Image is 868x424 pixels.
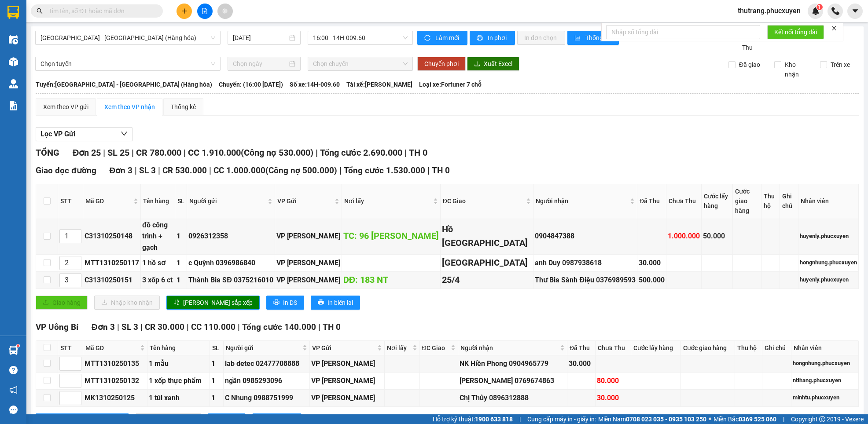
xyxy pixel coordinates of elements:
[311,392,383,403] div: VP [PERSON_NAME]
[188,230,273,241] div: 0926312358
[37,8,43,14] span: search
[639,257,665,268] div: 30.000
[702,184,733,218] th: Cước lấy hàng
[290,80,340,89] span: Số xe: 14H-009.60
[58,341,83,355] th: STT
[435,33,460,43] span: Làm mới
[94,296,160,310] button: downloadNhập kho nhận
[536,196,628,206] span: Người nhận
[219,80,283,89] span: Chuyến: (16:00 [DATE])
[85,375,146,386] div: MTT1310250132
[275,255,342,272] td: VP Dương Đình Nghệ
[149,375,208,386] div: 1 xốp thực phẩm
[188,257,273,268] div: c Quỳnh 0396986840
[92,322,115,332] span: Đơn 3
[761,184,780,218] th: Thu hộ
[9,366,18,374] span: question-circle
[107,147,129,158] span: SL 25
[9,35,18,44] img: warehouse-icon
[460,392,566,403] div: Chị Thủy 0896312888
[103,147,105,158] span: |
[535,274,636,285] div: Thư Bia Sành Điệu 0376989593
[177,4,192,19] button: plus
[800,232,857,241] div: huyenly.phucxuyen
[211,375,221,386] div: 1
[265,165,268,175] span: (
[780,184,798,218] th: Ghi chú
[181,8,188,14] span: plus
[791,341,859,355] th: Nhân viên
[283,298,297,307] span: In DS
[210,341,223,355] th: SL
[43,102,88,112] div: Xem theo VP gửi
[36,81,212,88] b: Tuyến: [GEOGRAPHIC_DATA] - [GEOGRAPHIC_DATA] (Hàng hóa)
[226,343,301,353] span: Người gửi
[121,130,128,137] span: down
[422,343,449,353] span: ĐC Giao
[344,165,425,175] span: Tổng cước 1.530.000
[637,184,666,218] th: Đã Thu
[139,165,156,175] span: SL 3
[735,341,762,355] th: Thu hộ
[847,4,863,19] button: caret-down
[242,322,316,332] span: Tổng cước 140.000
[213,165,265,175] span: CC 1.000.000
[187,322,189,332] span: |
[313,57,408,70] span: Chọn chuyến
[83,218,141,254] td: C31310250148
[327,298,353,307] span: In biên lai
[177,230,185,241] div: 1
[211,392,221,403] div: 1
[774,27,817,37] span: Kết nối tổng đài
[419,80,482,89] span: Loại xe: Fortuner 7 chỗ
[334,165,337,175] span: )
[310,373,385,390] td: VP Dương Đình Nghệ
[818,4,821,10] span: 1
[424,35,432,42] span: sync
[596,341,632,355] th: Chưa Thu
[36,127,132,141] button: Lọc VP Gửi
[142,274,173,285] div: 3 xốp 6 ct
[432,165,450,175] span: TH 0
[567,341,596,355] th: Đã Thu
[149,358,208,369] div: 1 mẫu
[798,184,859,218] th: Nhân viên
[762,341,791,355] th: Ghi chú
[147,341,210,355] th: Tên hàng
[781,60,813,79] span: Kho nhận
[266,296,304,310] button: printerIn DS
[9,406,18,414] span: message
[467,57,519,71] button: downloadXuất Excel
[85,257,139,268] div: MTT1310250117
[83,390,147,407] td: MK1310250125
[519,414,521,424] span: |
[121,322,138,332] span: SL 3
[819,416,825,422] span: copyright
[217,4,233,19] button: aim
[83,355,147,373] td: MTT1310250135
[83,272,141,289] td: C31310250151
[793,376,857,385] div: ntthang.phucxuyen
[233,59,287,69] input: Chọn ngày
[277,196,333,206] span: VP Gửi
[211,358,221,369] div: 1
[312,343,375,353] span: VP Gửi
[225,392,309,403] div: C Nhung 0988751999
[117,322,119,332] span: |
[703,230,731,241] div: 50.000
[800,275,857,284] div: huyenly.phucxuyen
[171,102,196,112] div: Thống kê
[136,147,181,158] span: CR 780.000
[276,274,340,285] div: VP [PERSON_NAME]
[739,416,776,423] strong: 0369 525 060
[817,4,823,10] sup: 1
[40,128,75,139] span: Lọc VP Gửi
[484,59,512,69] span: Xuất Excel
[831,25,837,31] span: close
[85,196,132,206] span: Mã GD
[191,322,235,332] span: CC 110.000
[626,416,706,423] strong: 0708 023 035 - 0935 103 250
[110,165,133,175] span: Đơn 3
[197,4,213,19] button: file-add
[320,147,402,158] span: Tổng cước 2.690.000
